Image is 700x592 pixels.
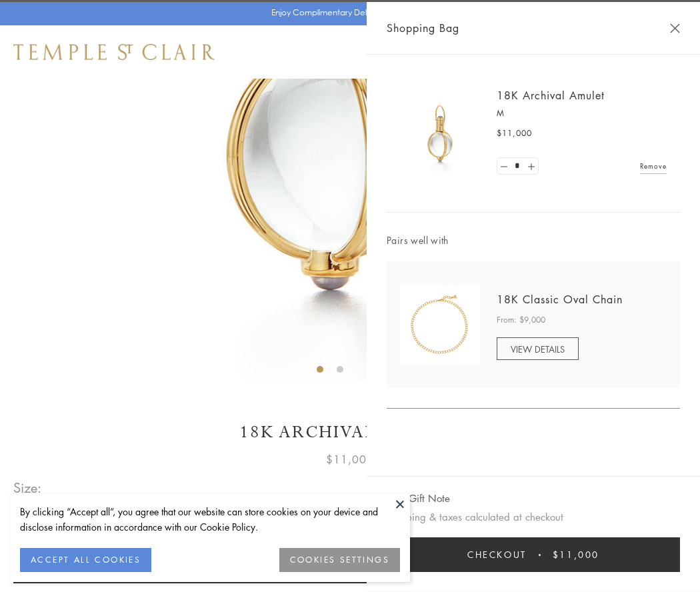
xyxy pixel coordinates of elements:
[497,337,579,360] a: VIEW DETAILS
[387,537,680,572] button: Checkout $11,000
[497,127,532,140] span: $11,000
[271,6,423,19] p: Enjoy Complimentary Delivery & Returns
[326,451,374,468] span: $11,000
[13,44,215,60] img: Temple St. Clair
[640,159,667,173] a: Remove
[497,88,605,103] a: 18K Archival Amulet
[497,313,545,327] span: From: $9,000
[467,547,527,562] span: Checkout
[387,19,459,37] span: Shopping Bag
[400,285,480,365] img: N88865-OV18
[553,547,599,562] span: $11,000
[497,158,511,175] a: Set quantity to 0
[524,158,537,175] a: Set quantity to 2
[387,490,450,507] button: Add Gift Note
[279,548,400,572] button: COOKIES SETTINGS
[497,107,667,120] p: M
[13,421,687,444] h1: 18K Archival Amulet
[387,509,680,525] p: Shipping & taxes calculated at checkout
[20,548,151,572] button: ACCEPT ALL COOKIES
[387,233,680,248] span: Pairs well with
[511,343,565,355] span: VIEW DETAILS
[400,93,480,173] img: 18K Archival Amulet
[20,504,400,535] div: By clicking “Accept all”, you agree that our website can store cookies on your device and disclos...
[670,23,680,33] button: Close Shopping Bag
[13,477,43,499] span: Size:
[497,292,623,307] a: 18K Classic Oval Chain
